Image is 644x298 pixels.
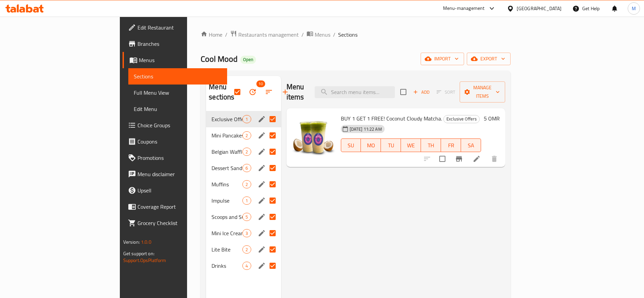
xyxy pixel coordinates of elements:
[201,30,511,39] nav: breadcrumb
[242,262,251,270] div: items
[134,72,222,80] span: Sections
[473,155,481,163] a: Edit menu item
[277,84,293,100] button: Add section
[123,199,227,215] a: Coverage Report
[238,31,299,39] span: Restaurants management
[301,31,304,39] li: /
[257,261,267,271] button: edit
[424,141,438,150] span: TH
[206,108,281,277] nav: Menu sections
[257,163,267,173] button: edit
[465,83,500,100] span: Manage items
[242,148,251,156] div: items
[338,31,357,39] span: Sections
[421,138,441,152] button: TH
[128,85,227,101] a: Full Menu View
[257,244,267,255] button: edit
[242,229,251,237] div: items
[134,89,222,97] span: Full Menu View
[460,81,505,103] button: Manage items
[243,214,251,220] span: 5
[341,113,442,124] span: BUY 1 GET 1 FREE! Coconut Cloudy Matcha.
[139,56,222,64] span: Menus
[401,138,421,152] button: WE
[206,127,281,144] div: Mini Pancakes2edit
[467,53,511,65] button: export
[333,31,335,39] li: /
[206,176,281,192] div: Muffins2edit
[361,138,381,152] button: MO
[137,137,222,146] span: Coupons
[206,225,281,241] div: Mini Ice Cream Cakes3edit
[206,111,281,127] div: Exclusive Offers1edit
[484,114,500,123] h6: 5 OMR
[384,141,398,150] span: TU
[123,150,227,166] a: Promotions
[242,197,251,205] div: items
[464,141,478,150] span: SA
[315,31,330,39] span: Menus
[128,101,227,117] a: Edit Menu
[344,141,358,150] span: SU
[257,228,267,238] button: edit
[206,160,281,176] div: Dessert Sandwich6edit
[243,263,251,269] span: 4
[243,116,251,123] span: 1
[410,87,432,97] span: Add item
[123,19,227,36] a: Edit Restaurant
[472,55,505,63] span: export
[123,215,227,231] a: Grocery Checklist
[243,132,251,139] span: 2
[257,179,267,189] button: edit
[211,131,242,139] span: Mini Pancakes
[243,230,251,237] span: 3
[211,213,242,221] div: Scoops and Sundaes
[123,133,227,150] a: Coupons
[257,147,267,157] button: edit
[443,4,485,13] div: Menu-management
[137,170,222,178] span: Menu disclaimer
[421,53,464,65] button: import
[243,181,251,188] span: 2
[211,148,242,156] span: Belgian Waffles
[123,256,166,265] a: Support.OpsPlatform
[257,114,267,124] button: edit
[206,241,281,258] div: Lite Bite2edit
[137,23,222,32] span: Edit Restaurant
[443,115,480,123] div: Exclusive Offers
[307,30,330,39] a: Menus
[230,30,299,39] a: Restaurants management
[242,131,251,139] div: items
[141,238,151,246] span: 1.0.0
[257,195,267,206] button: edit
[287,82,307,102] h2: Menu items
[243,198,251,204] span: 1
[123,182,227,199] a: Upsell
[412,88,430,96] span: Add
[486,151,502,167] button: delete
[211,180,242,188] div: Muffins
[137,121,222,129] span: Choice Groups
[211,245,242,254] span: Lite Bite
[381,138,401,152] button: TU
[257,130,267,141] button: edit
[240,56,256,64] div: Open
[240,57,256,62] span: Open
[211,197,242,205] span: Impulse
[134,105,222,113] span: Edit Menu
[123,117,227,133] a: Choice Groups
[211,229,242,237] span: Mini Ice Cream Cakes
[123,166,227,182] a: Menu disclaimer
[211,164,242,172] span: Dessert Sandwich
[432,87,460,97] span: Select section first
[206,209,281,225] div: Scoops and Sundaes5edit
[426,55,459,63] span: import
[128,68,227,85] a: Sections
[444,141,458,150] span: FR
